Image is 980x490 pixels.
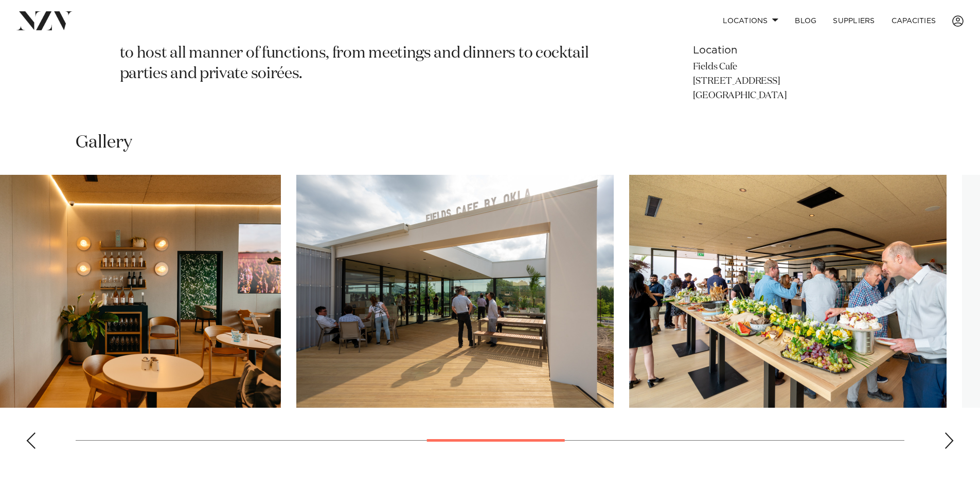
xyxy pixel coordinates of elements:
a: Capacities [883,10,945,32]
h2: Gallery [76,131,132,154]
a: BLOG [787,10,825,32]
img: nzv-logo.png [16,11,73,30]
swiper-slide: 9 / 15 [629,175,947,408]
p: Fields Cafe [STREET_ADDRESS] [GEOGRAPHIC_DATA] [693,60,861,103]
a: Locations [715,10,787,32]
a: SUPPLIERS [825,10,883,32]
h6: Location [693,43,861,58]
swiper-slide: 8 / 15 [296,175,614,408]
